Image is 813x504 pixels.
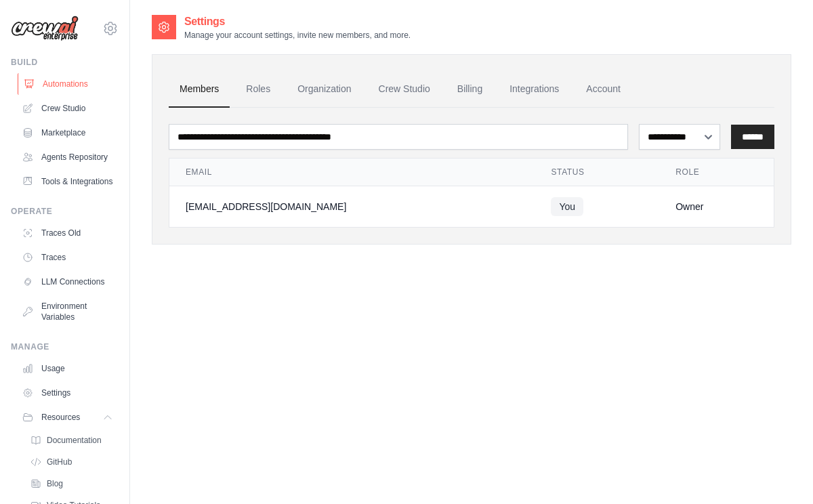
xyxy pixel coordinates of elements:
[499,71,570,108] a: Integrations
[575,71,631,108] a: Account
[446,71,493,108] a: Billing
[16,98,119,119] a: Crew Studio
[24,453,119,471] a: GitHub
[675,200,757,213] div: Owner
[11,341,119,352] div: Manage
[16,295,119,328] a: Environment Variables
[169,159,535,186] th: Email
[16,222,119,244] a: Traces Old
[24,474,119,493] a: Blog
[16,247,119,268] a: Traces
[535,159,659,186] th: Status
[47,457,72,467] span: GitHub
[184,14,411,30] h2: Settings
[551,197,583,216] span: You
[16,358,119,379] a: Usage
[47,478,63,489] span: Blog
[659,159,774,186] th: Role
[24,431,119,450] a: Documentation
[16,406,119,428] button: Resources
[16,382,119,404] a: Settings
[11,16,79,41] img: Logo
[368,71,441,108] a: Crew Studio
[11,206,119,217] div: Operate
[16,271,119,293] a: LLM Connections
[16,122,119,144] a: Marketplace
[11,57,119,68] div: Build
[184,30,411,41] p: Manage your account settings, invite new members, and more.
[169,71,230,108] a: Members
[186,200,518,213] div: [EMAIL_ADDRESS][DOMAIN_NAME]
[287,71,362,108] a: Organization
[47,435,102,446] span: Documentation
[41,412,80,423] span: Resources
[235,71,281,108] a: Roles
[16,146,119,168] a: Agents Repository
[16,171,119,192] a: Tools & Integrations
[18,73,120,95] a: Automations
